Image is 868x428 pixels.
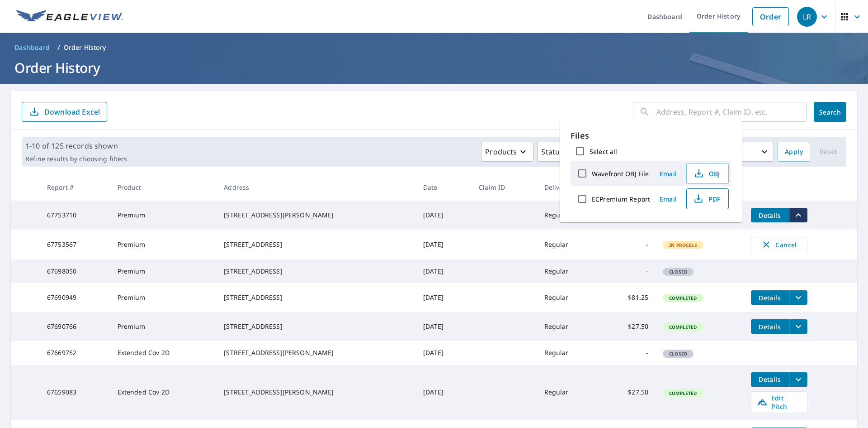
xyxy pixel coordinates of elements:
button: detailsBtn-67753710 [751,208,789,222]
button: PDF [686,188,729,209]
td: Extended Cov 2D [110,365,217,420]
label: Select all [590,147,617,156]
button: Download Excel [22,102,107,122]
td: Regular [537,230,600,260]
td: $27.50 [600,312,656,341]
button: filesDropdownBtn-67690949 [789,290,807,305]
span: Dashboard [14,43,50,52]
span: Details [756,375,783,384]
span: OBJ [692,168,721,179]
img: EV Logo [16,10,123,24]
nav: breadcrumb [11,40,857,55]
span: Details [756,293,783,302]
td: 67753710 [40,201,110,230]
td: Regular [537,341,600,365]
td: [DATE] [416,283,472,312]
td: 67698050 [40,260,110,283]
a: Edit Pitch [751,391,807,413]
span: Search [821,108,839,116]
div: [STREET_ADDRESS] [224,322,409,331]
button: filesDropdownBtn-67753710 [789,208,807,222]
input: Address, Report #, Claim ID, etc. [656,99,807,125]
td: [DATE] [416,365,472,420]
th: Product [110,174,217,201]
button: detailsBtn-67690949 [751,290,789,305]
span: Details [756,211,783,220]
button: Cancel [751,237,807,252]
li: / [57,42,60,53]
td: [DATE] [416,312,472,341]
td: Extended Cov 2D [110,341,217,365]
td: [DATE] [416,201,472,230]
div: [STREET_ADDRESS] [224,240,409,249]
td: $81.25 [600,283,656,312]
td: Regular [537,201,600,230]
button: Apply [778,142,810,162]
span: Cancel [760,239,798,250]
td: 67690949 [40,283,110,312]
div: LR [797,7,817,27]
span: Completed [664,390,702,396]
label: Wavefront OBJ File [592,169,649,178]
span: Email [657,195,679,203]
td: [DATE] [416,230,472,260]
p: Order History [64,43,106,52]
td: 67753567 [40,230,110,260]
th: Address [217,174,416,201]
label: ECPremium Report [592,195,650,203]
p: Files [571,130,731,142]
td: Premium [110,201,217,230]
button: OBJ [686,163,729,184]
span: Email [657,169,679,178]
button: Status [537,142,580,162]
td: 67690766 [40,312,110,341]
button: filesDropdownBtn-67659083 [789,372,807,387]
div: [STREET_ADDRESS][PERSON_NAME] [224,388,409,397]
td: - [600,341,656,365]
td: Regular [537,365,600,420]
div: [STREET_ADDRESS] [224,267,409,276]
td: Premium [110,312,217,341]
td: [DATE] [416,260,472,283]
span: In Process [664,242,703,248]
td: $27.50 [600,365,656,420]
span: Apply [785,146,803,158]
td: Premium [110,260,217,283]
div: [STREET_ADDRESS][PERSON_NAME] [224,211,409,220]
span: Edit Pitch [757,394,802,411]
td: Regular [537,260,600,283]
div: [STREET_ADDRESS] [224,293,409,302]
button: Products [481,142,533,162]
th: Claim ID [472,174,537,201]
p: Products [485,146,517,157]
button: filesDropdownBtn-67690766 [789,319,807,334]
td: 67659083 [40,365,110,420]
span: Closed [664,351,693,357]
td: [DATE] [416,341,472,365]
button: detailsBtn-67659083 [751,372,789,387]
td: Premium [110,230,217,260]
p: Download Excel [44,107,100,117]
td: Premium [110,283,217,312]
button: Email [654,192,683,206]
th: Report # [40,174,110,201]
p: Refine results by choosing filters [25,155,127,163]
span: Details [756,322,783,331]
th: Delivery [537,174,600,201]
span: Completed [664,295,702,301]
button: Search [814,102,846,122]
span: Completed [664,324,702,330]
p: 1-10 of 125 records shown [25,140,127,151]
h1: Order History [11,58,857,77]
a: Dashboard [11,40,54,55]
td: - [600,230,656,260]
p: Status [541,146,563,157]
td: 67669752 [40,341,110,365]
button: detailsBtn-67690766 [751,319,789,334]
span: Closed [664,269,693,275]
div: [STREET_ADDRESS][PERSON_NAME] [224,348,409,357]
td: - [600,260,656,283]
th: Date [416,174,472,201]
td: Regular [537,283,600,312]
span: PDF [692,193,721,204]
